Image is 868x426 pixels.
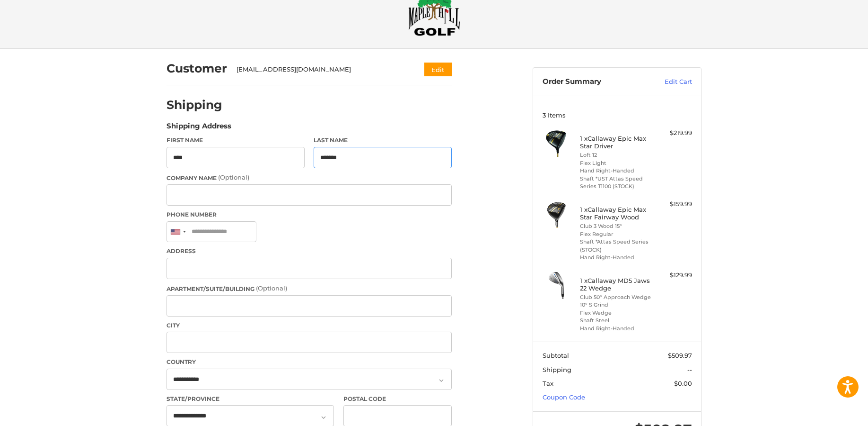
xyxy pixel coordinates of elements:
div: $129.99 [655,271,692,280]
h3: 3 Items [543,111,692,119]
li: Club 50° Approach Wedge 10° S Grind [580,293,652,309]
li: Shaft *UST Attas Speed Series T1100 (STOCK) [580,175,652,190]
li: Flex Wedge [580,309,652,317]
label: State/Province [167,395,334,403]
button: Edit [424,63,452,76]
span: -- [687,366,692,373]
label: Apartment/Suite/Building [167,284,452,293]
li: Shaft *Attas Speed Series (STOCK) [580,238,652,254]
li: Hand Right-Handed [580,325,652,333]
small: (Optional) [218,173,249,181]
small: (Optional) [256,284,287,292]
label: City [167,321,452,330]
span: Subtotal [543,352,569,359]
div: $219.99 [655,128,692,138]
li: Shaft Steel [580,317,652,325]
div: [EMAIL_ADDRESS][DOMAIN_NAME] [237,65,406,74]
span: Shipping [543,366,571,373]
label: Address [167,247,452,255]
li: Flex Light [580,159,652,167]
li: Flex Regular [580,230,652,238]
li: Loft 12 [580,151,652,159]
label: Postal Code [343,395,452,403]
label: Country [167,358,452,366]
label: First Name [167,136,305,145]
iframe: Google Customer Reviews [790,400,868,426]
a: Edit Cart [644,77,692,87]
h4: 1 x Callaway MD5 Jaws 22 Wedge [580,277,652,292]
span: $0.00 [674,380,692,387]
h2: Shipping [167,98,222,112]
li: Hand Right-Handed [580,254,652,262]
label: Phone Number [167,210,452,219]
span: $509.97 [668,352,692,359]
li: Club 3 Wood 15° [580,222,652,230]
div: $159.99 [655,199,692,209]
div: United States: +1 [167,222,189,242]
legend: Shipping Address [167,121,231,136]
label: Last Name [314,136,452,145]
li: Hand Right-Handed [580,167,652,175]
h4: 1 x Callaway Epic Max Star Driver [580,135,652,150]
h3: Order Summary [543,77,644,87]
label: Company Name [167,173,452,182]
h2: Customer [167,61,227,76]
a: Coupon Code [543,393,585,401]
span: Tax [543,380,553,387]
h4: 1 x Callaway Epic Max Star Fairway Wood [580,206,652,221]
